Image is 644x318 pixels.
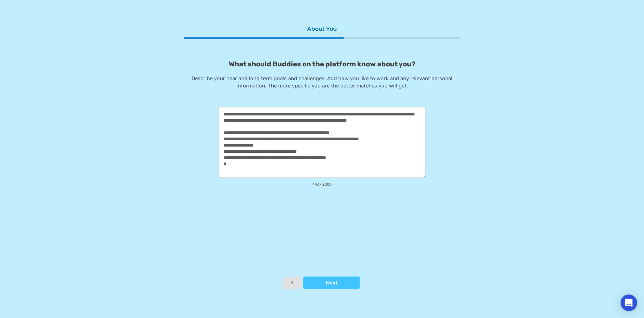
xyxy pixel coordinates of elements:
div: Next [311,280,352,285]
span: 446 / 2000 [218,181,426,188]
div: About You [187,26,457,34]
p: What should Buddies on the platform know about you? [184,60,460,68]
button: Next [303,277,360,289]
div: Open Intercom Messenger [621,294,637,311]
p: Describe your near and long term goals and challenges. Add how you like to work and any relevant ... [184,75,460,90]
